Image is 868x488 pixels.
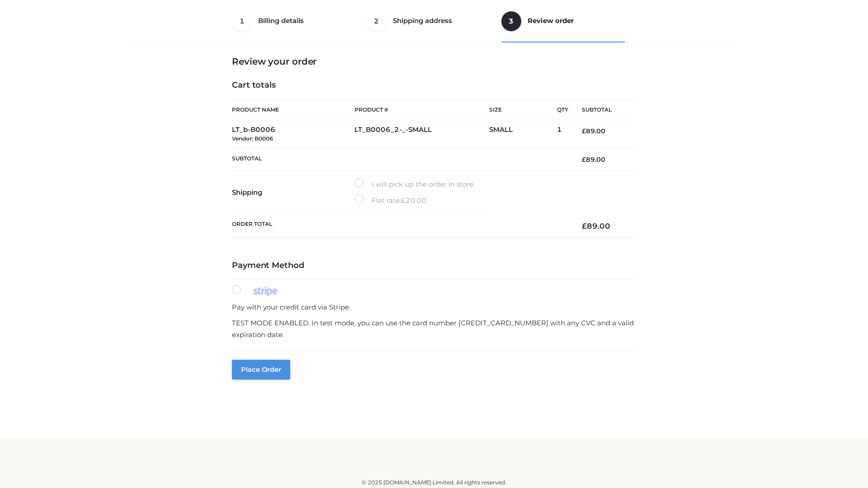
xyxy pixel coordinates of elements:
bdi: 89.00 [582,221,610,230]
span: £ [401,196,406,205]
span: £ [582,127,586,135]
td: 1 [557,120,568,149]
span: £ [582,221,587,230]
bdi: 20.00 [401,196,427,205]
label: I will pick up the order in store. [354,178,475,190]
th: Subtotal [568,100,636,120]
h4: Payment Method [232,261,636,271]
td: LT_b-B0006 [232,120,354,149]
p: Pay with your credit card via Stripe. [232,301,636,313]
th: Shipping [232,171,354,214]
h3: Review your order [232,56,636,67]
th: Size [489,100,552,120]
bdi: 89.00 [582,155,605,164]
th: Product # [354,99,489,120]
th: Qty [557,99,568,120]
div: © 2025 [DOMAIN_NAME] Limited. All rights reserved. [134,478,734,487]
th: Product Name [232,99,354,120]
th: Order Total [232,214,568,238]
td: LT_B0006_2-_-SMALL [354,120,489,149]
p: TEST MODE ENABLED. In test mode, you can use the card number [CREDIT_CARD_NUMBER] with any CVC an... [232,317,636,340]
small: Vendor: B0006 [232,135,273,142]
td: SMALL [489,120,557,149]
bdi: 89.00 [582,127,605,135]
th: Subtotal [232,148,568,170]
label: Flat rate: [354,195,427,206]
h4: Cart totals [232,80,636,90]
button: Place order [232,360,290,380]
span: £ [582,155,586,164]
